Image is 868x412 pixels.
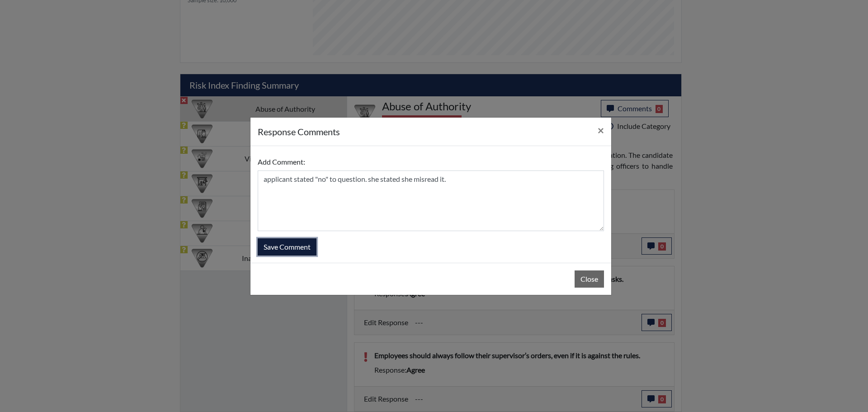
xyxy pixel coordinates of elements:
[590,118,611,143] button: Close
[258,153,305,170] label: Add Comment:
[258,238,316,256] button: Save Comment
[598,123,604,137] span: ×
[258,125,340,138] h5: response Comments
[575,270,604,288] button: Close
